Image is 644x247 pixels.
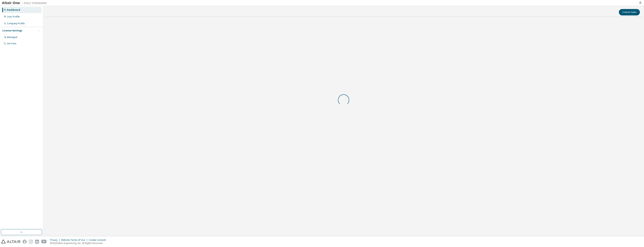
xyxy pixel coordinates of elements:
p: © 2025 Altair Engineering, Inc. All Rights Reserved. [50,242,108,245]
img: instagram.svg [29,240,33,244]
img: Altair One [2,1,49,5]
div: Company Profile [7,22,25,25]
div: Managed [7,36,17,39]
div: Cookie Consent [89,239,108,242]
div: Website Terms of Use [61,239,89,242]
div: License Settings [2,29,22,32]
div: Dashboard [7,8,20,11]
img: linkedin.svg [35,240,39,244]
button: Contact Sales [619,9,640,15]
div: On Prem [7,42,16,45]
img: facebook.svg [23,240,27,244]
img: youtube.svg [41,240,47,244]
div: Privacy [50,239,61,242]
div: User Profile [7,15,20,18]
img: altair_logo.svg [1,240,20,244]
